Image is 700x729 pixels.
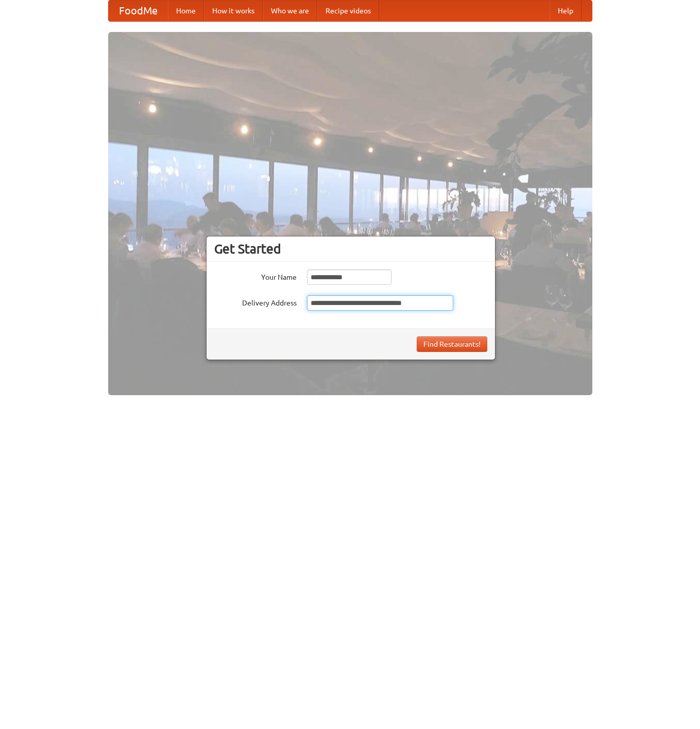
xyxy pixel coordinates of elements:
label: Delivery Address [214,295,297,308]
button: Find Restaurants! [417,336,487,352]
a: Help [550,1,582,21]
h3: Get Started [214,241,487,257]
a: How it works [204,1,263,21]
a: Home [168,1,204,21]
a: Recipe videos [317,1,379,21]
a: FoodMe [109,1,168,21]
label: Your Name [214,269,297,282]
a: Who we are [263,1,317,21]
